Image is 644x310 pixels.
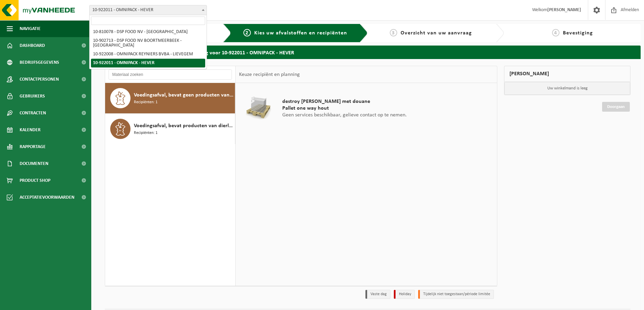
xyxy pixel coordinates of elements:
span: Dashboard [20,37,45,54]
button: Voedingsafval, bevat producten van dierlijke oorsprong, gemengde verpakking (exclusief glas), cat... [105,114,235,144]
input: Materiaal zoeken [109,69,232,80]
button: Voedingsafval, bevat geen producten van dierlijke oorsprong, gemengde verpakking (exclusief glas)... [105,83,235,114]
span: Pallet one way hout [282,105,407,112]
span: Contactpersonen [20,71,59,88]
li: 10-810078 - DSP FOOD NV - [GEOGRAPHIC_DATA] [91,28,205,36]
span: Overzicht van uw aanvraag [401,30,472,36]
span: 2 [243,29,251,36]
span: Bedrijfsgegevens [20,54,59,71]
span: 4 [552,29,559,36]
span: Kies uw afvalstoffen en recipiënten [254,30,347,36]
li: Holiday [394,290,415,299]
span: Contracten [20,105,46,121]
div: Geen services beschikbaar, gelieve contact op te nemen. [279,91,410,125]
p: Uw winkelmand is leeg [504,82,630,95]
span: 3 [390,29,397,36]
span: destroy [PERSON_NAME] met douane [282,98,407,105]
a: Doorgaan [602,102,630,112]
h2: Kies uw afvalstoffen en recipiënten - aanvraag voor 10-922011 - OMNIPACK - HEVER [95,46,641,59]
span: Kalender [20,121,41,138]
li: 10-922011 - OMNIPACK - HEVER [91,59,205,67]
div: [PERSON_NAME] [504,66,630,82]
span: Rapportage [20,138,46,155]
div: Keuze recipiënt en planning [236,66,303,83]
span: Navigatie [20,20,41,37]
span: Product Shop [20,172,50,189]
span: 10-922011 - OMNIPACK - HEVER [90,5,207,15]
li: 10-922008 - OMNIPACK REYNIERS BVBA - LIEVEGEM [91,50,205,59]
span: Recipiënten: 1 [134,99,158,106]
li: 10-902713 - DSP FOOD NV BOORTMEERBEEK - [GEOGRAPHIC_DATA] [91,36,205,50]
span: Documenten [20,155,48,172]
span: Acceptatievoorwaarden [20,189,74,206]
li: Tijdelijk niet toegestaan/période limitée [418,290,494,299]
span: Recipiënten: 1 [134,130,158,136]
strong: [PERSON_NAME] [547,7,581,12]
span: Bevestiging [563,30,593,36]
li: Vaste dag [365,290,390,299]
span: Voedingsafval, bevat producten van dierlijke oorsprong, gemengde verpakking (exclusief glas), cat... [134,122,233,130]
span: Gebruikers [20,88,45,105]
span: 10-922011 - OMNIPACK - HEVER [89,5,207,15]
span: Voedingsafval, bevat geen producten van dierlijke oorsprong, gemengde verpakking (exclusief glas) [134,91,233,99]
